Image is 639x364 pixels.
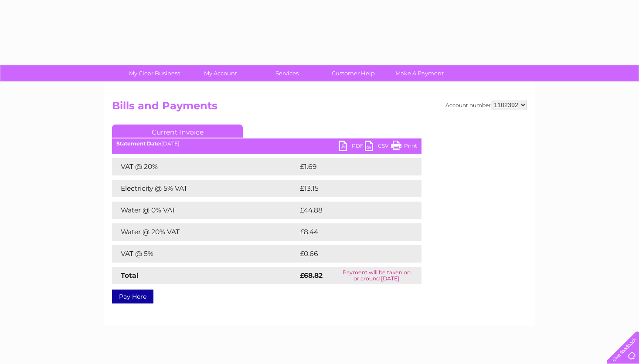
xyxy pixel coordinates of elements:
a: Print [391,141,417,153]
a: Pay Here [112,290,153,303]
td: VAT @ 20% [112,158,298,175]
td: Electricity @ 5% VAT [112,180,298,197]
td: £13.15 [298,180,402,197]
b: Statement Date: [116,140,161,147]
a: Services [251,65,323,81]
a: Current Invoice [112,125,243,138]
td: £1.69 [298,158,401,175]
td: £8.44 [298,223,401,241]
td: £0.66 [298,245,401,263]
td: Water @ 0% VAT [112,202,298,219]
div: [DATE] [112,141,421,147]
a: My Account [185,65,257,81]
a: Customer Help [317,65,389,81]
td: VAT @ 5% [112,245,298,263]
strong: £68.82 [300,271,323,280]
a: PDF [339,141,365,153]
div: Account number [445,100,527,110]
td: Payment will be taken on or around [DATE] [331,267,421,284]
a: CSV [365,141,391,153]
td: £44.88 [298,202,404,219]
a: My Clear Business [119,65,190,81]
td: Water @ 20% VAT [112,223,298,241]
strong: Total [121,271,139,280]
a: Make A Payment [384,65,455,81]
h2: Bills and Payments [112,100,527,116]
